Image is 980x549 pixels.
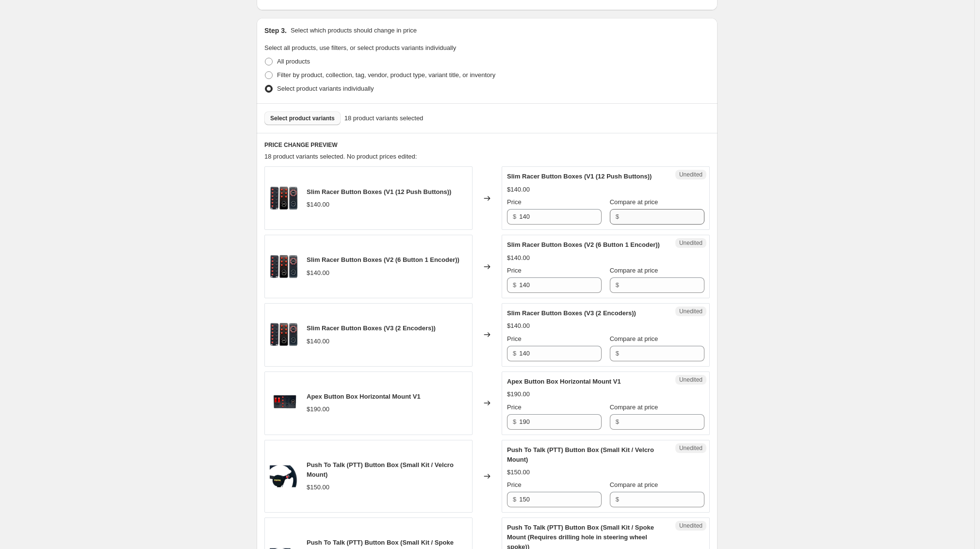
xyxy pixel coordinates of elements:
span: Slim Racer Button Boxes (V1 (12 Push Buttons)) [507,173,652,180]
span: Select all products, use filters, or select products variants individually [264,44,456,51]
span: All products [277,58,310,65]
span: Compare at price [610,198,658,206]
span: Slim Racer Button Boxes (V3 (2 Encoders)) [507,309,636,317]
span: $190.00 [507,390,530,398]
span: Slim Racer Button Boxes (V2 (6 Button 1 Encoder)) [507,241,660,248]
span: Compare at price [610,335,658,342]
span: Apex Button Box Horizontal Mount V1 [507,378,621,385]
span: Slim Racer Button Boxes (V1 (12 Push Buttons)) [307,188,451,195]
p: Select which products should change in price [291,26,417,35]
span: Price [507,404,522,411]
span: $ [616,213,619,220]
span: $ [513,496,516,503]
span: Apex Button Box Horizontal Mount V1 [307,393,421,400]
h2: Step 3. [264,26,287,35]
span: Unedited [679,171,702,178]
img: Bundle_Transparent_Product_Images_36_34e3a206-40d9-4307-9702-39a72eed7cf0_80x.png [270,462,299,491]
span: Unedited [679,239,702,247]
span: $ [513,213,516,220]
span: $190.00 [307,405,329,413]
span: $ [513,281,516,289]
span: Price [507,335,522,342]
span: Unedited [679,307,702,315]
img: HorizontalV1_80x.png [270,388,299,418]
span: Push To Talk (PTT) Button Box (Small Kit / Velcro Mount) [507,446,654,463]
button: Select product variants [264,112,341,125]
span: Compare at price [610,404,658,411]
span: $140.00 [307,201,329,208]
span: 18 product variants selected. No product prices edited: [264,153,417,160]
span: $150.00 [507,468,530,476]
span: Unedited [679,376,702,384]
span: $ [616,496,619,503]
span: $140.00 [307,269,329,276]
span: Unedited [679,444,702,452]
span: Unedited [679,522,702,530]
img: BundleTransparentProductImages_39_80x.png [270,320,299,349]
span: 18 product variants selected [344,113,424,123]
span: Filter by product, collection, tag, vendor, product type, variant title, or inventory [277,71,495,79]
img: BundleTransparentProductImages_39_80x.png [270,252,299,281]
span: Select product variants individually [277,85,374,92]
span: $150.00 [307,484,329,491]
span: $140.00 [507,322,530,329]
span: Slim Racer Button Boxes (V2 (6 Button 1 Encoder)) [307,256,459,263]
span: Price [507,481,522,488]
span: Price [507,198,522,206]
span: Compare at price [610,481,658,488]
span: $ [616,418,619,425]
img: BundleTransparentProductImages_39_80x.png [270,184,299,213]
span: Slim Racer Button Boxes (V3 (2 Encoders)) [307,324,436,332]
h6: PRICE CHANGE PREVIEW [264,141,710,149]
span: Price [507,267,522,274]
span: $140.00 [507,254,530,261]
span: $ [513,350,516,357]
span: Push To Talk (PTT) Button Box (Small Kit / Velcro Mount) [307,461,454,478]
span: Compare at price [610,267,658,274]
span: $140.00 [507,186,530,193]
span: $ [616,281,619,289]
span: $ [513,418,516,425]
span: $140.00 [307,338,329,345]
span: $ [616,350,619,357]
span: Select product variants [270,114,335,122]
